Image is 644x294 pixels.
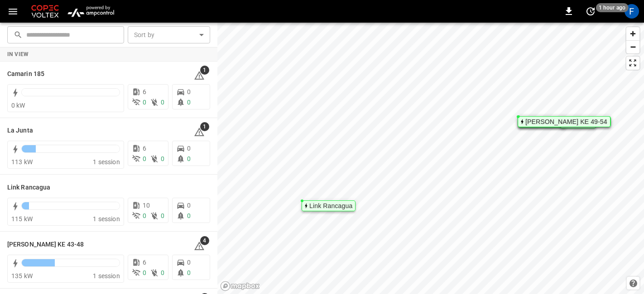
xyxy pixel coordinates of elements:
span: 0 [161,269,164,276]
div: Map marker [518,116,610,127]
span: 115 kW [11,215,33,223]
button: Zoom in [626,27,639,40]
span: 1 session [93,272,120,280]
div: Map marker [302,200,356,211]
img: Customer Logo [29,3,61,20]
span: 0 [187,269,191,276]
strong: In View [7,51,29,57]
span: 1 [200,66,209,75]
span: 4 [200,236,209,245]
span: 0 [161,99,164,106]
h6: La Junta [7,126,33,136]
span: 113 kW [11,158,33,166]
h6: Camarin 185 [7,69,44,79]
span: 0 [187,88,191,95]
span: 0 [187,212,191,219]
h6: Loza Colon KE 43-48 [7,240,84,250]
img: ampcontrol.io logo [64,3,117,20]
span: 6 [143,145,146,152]
canvas: Map [217,23,644,294]
div: Link Rancagua [309,203,352,209]
span: 1 hour ago [596,3,629,12]
span: 0 [143,212,146,219]
button: Zoom out [626,40,639,53]
div: profile-icon [625,4,639,19]
span: 0 [161,155,164,162]
a: Mapbox homepage [220,281,260,291]
span: 0 [187,145,191,152]
span: 6 [143,259,146,266]
span: 135 kW [11,272,33,280]
span: 1 [200,122,209,131]
span: 0 kW [11,102,25,109]
span: 1 session [93,215,120,223]
span: 0 [143,155,146,162]
div: [PERSON_NAME] KE 49-54 [525,119,607,124]
span: 0 [187,155,191,162]
span: 0 [187,99,191,106]
button: set refresh interval [583,4,598,19]
span: Zoom out [626,41,639,53]
span: 0 [187,202,191,209]
span: 0 [143,99,146,106]
span: 1 session [93,158,120,166]
span: 6 [143,88,146,95]
span: 0 [187,259,191,266]
span: 0 [161,212,164,219]
span: 0 [143,269,146,276]
h6: Link Rancagua [7,183,50,193]
span: 10 [143,202,150,209]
